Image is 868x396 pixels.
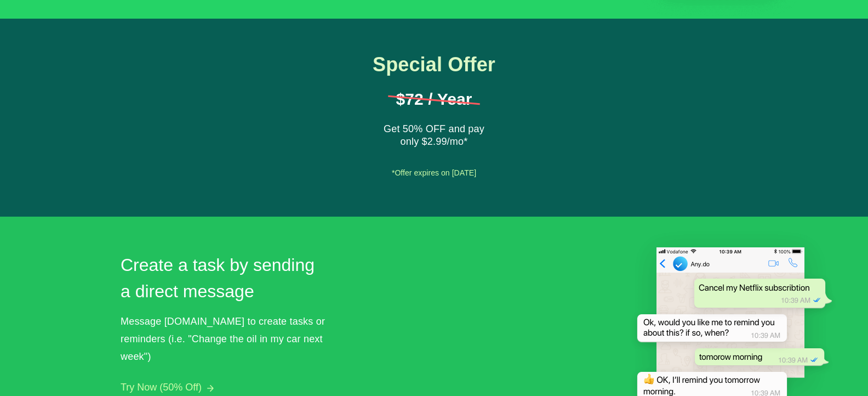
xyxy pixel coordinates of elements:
[121,252,323,304] h2: Create a task by sending a direct message
[379,123,489,149] div: Get 50% OFF and pay only $2.99/mo*
[388,91,480,108] h1: $72 / Year
[349,54,519,76] h1: Special Offer
[207,385,214,392] img: arrow
[121,382,202,393] button: Try Now (50% Off)
[121,313,329,365] div: Message [DOMAIN_NAME] to create tasks or reminders (i.e. "Change the oil in my car next week")
[349,165,519,182] div: *Offer expires on [DATE]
